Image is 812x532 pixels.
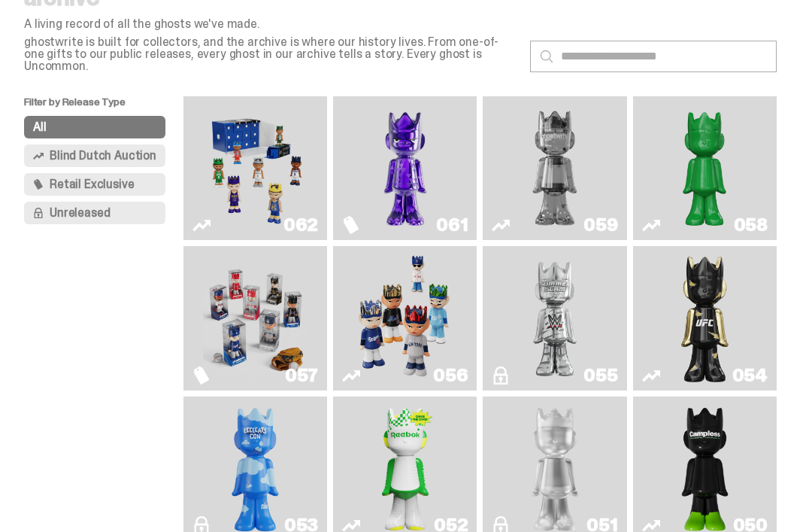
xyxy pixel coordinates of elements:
img: Ruby [677,252,734,384]
button: Unreleased [24,202,165,224]
p: ghostwrite is built for collectors, and the archive is where our history lives. From one-of-one g... [24,36,518,72]
a: Game Face (2025) [192,252,318,384]
a: Schrödinger's ghost: Sunday Green [642,102,768,234]
img: Game Face (2025) [353,252,458,384]
span: Blind Dutch Auction [50,150,156,162]
div: 059 [583,216,617,234]
a: I Was There SummerSlam [492,252,617,384]
span: Unreleased [50,207,110,219]
div: 056 [433,366,468,385]
button: Retail Exclusive [24,173,165,196]
div: 057 [285,366,318,385]
span: All [33,121,47,133]
img: Game Face (2025) [203,252,308,384]
img: I Was There SummerSlam [502,252,607,384]
img: Schrödinger's ghost: Sunday Green [652,102,757,234]
button: Blind Dutch Auction [24,144,165,167]
img: Two [502,102,607,234]
a: Game Face (2025) [192,102,318,234]
a: Game Face (2025) [342,252,468,384]
div: 061 [436,216,468,234]
button: All [24,116,165,138]
div: 054 [732,366,768,385]
img: Fantasy [353,102,458,234]
p: A living record of all the ghosts we've made. [24,18,518,30]
span: Retail Exclusive [50,178,134,190]
div: 062 [283,216,318,234]
p: Filter by Release Type [24,96,183,116]
img: Game Face (2025) [203,102,308,234]
a: Fantasy [342,102,468,234]
div: 058 [734,216,768,234]
a: Ruby [642,252,768,384]
div: 055 [583,366,617,385]
a: Two [492,102,617,234]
